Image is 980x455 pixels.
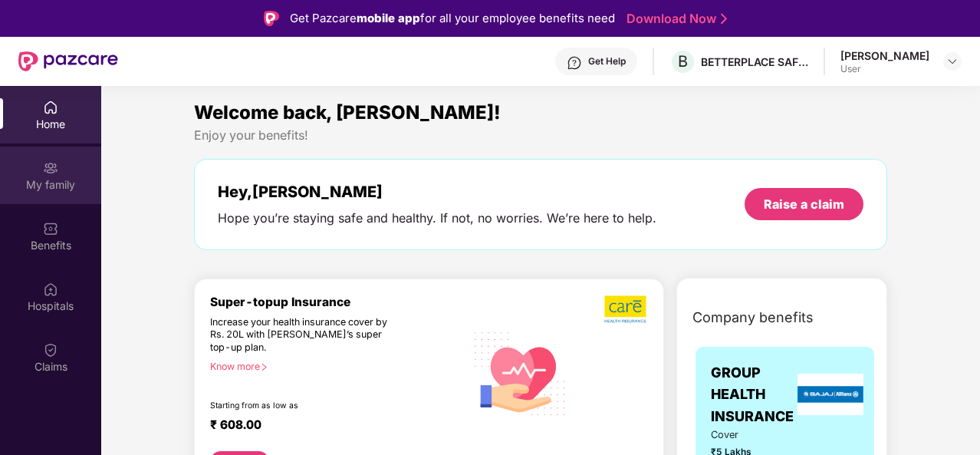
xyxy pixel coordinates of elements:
[210,361,456,371] div: Know more
[210,295,465,309] div: Super-topup Insurance
[43,100,58,115] img: svg+xml;base64,PHN2ZyBpZD0iSG9tZSIgeG1sbnM9Imh0dHA6Ly93d3cudzMub3JnLzIwMDAvc3ZnIiB3aWR0aD0iMjAiIG...
[721,11,727,27] img: Stroke
[840,63,929,75] div: User
[946,55,959,68] img: svg+xml;base64,PHN2ZyBpZD0iRHJvcGRvd24tMzJ4MzIiIHhtbG5zPSJodHRwOi8vd3d3LnczLm9yZy8yMDAwL3N2ZyIgd2...
[210,316,400,354] div: Increase your health insurance cover by Rs. 20L with [PERSON_NAME]’s super top-up plan.
[588,55,626,68] div: Get Help
[678,52,688,71] span: B
[711,362,794,427] span: GROUP HEALTH INSURANCE
[218,183,656,201] div: Hey, [PERSON_NAME]
[692,307,814,328] span: Company benefits
[567,55,582,71] img: svg+xml;base64,PHN2ZyBpZD0iSGVscC0zMngzMiIgeG1sbnM9Imh0dHA6Ly93d3cudzMub3JnLzIwMDAvc3ZnIiB3aWR0aD...
[43,282,58,297] img: svg+xml;base64,PHN2ZyBpZD0iSG9zcGl0YWxzIiB4bWxucz0iaHR0cDovL3d3dy53My5vcmcvMjAwMC9zdmciIHdpZHRoPS...
[43,342,58,358] img: svg+xml;base64,PHN2ZyBpZD0iQ2xhaW0iIHhtbG5zPSJodHRwOi8vd3d3LnczLm9yZy8yMDAwL3N2ZyIgd2lkdGg9IjIwIi...
[194,101,501,124] span: Welcome back, [PERSON_NAME]!
[210,401,400,411] div: Starting from as low as
[43,221,58,236] img: svg+xml;base64,PHN2ZyBpZD0iQmVuZWZpdHMiIHhtbG5zPSJodHRwOi8vd3d3LnczLm9yZy8yMDAwL3N2ZyIgd2lkdGg9Ij...
[18,51,118,71] img: New Pazcare Logo
[43,160,58,176] img: svg+xml;base64,PHN2ZyB3aWR0aD0iMjAiIGhlaWdodD0iMjAiIHZpZXdCb3g9IjAgMCAyMCAyMCIgZmlsbD0ibm9uZSIgeG...
[711,427,767,443] span: Cover
[465,317,575,428] img: svg+xml;base64,PHN2ZyB4bWxucz0iaHR0cDovL3d3dy53My5vcmcvMjAwMC9zdmciIHhtbG5zOnhsaW5rPSJodHRwOi8vd3...
[218,210,656,226] div: Hope you’re staying safe and healthy. If not, no worries. We’re here to help.
[701,54,808,69] div: BETTERPLACE SAFETY SOLUTIONS PRIVATE LIMITED
[797,374,863,415] img: insurerLogo
[626,11,722,27] a: Download Now
[260,363,268,371] span: right
[764,196,844,213] div: Raise a claim
[840,48,929,63] div: [PERSON_NAME]
[210,417,450,436] div: ₹ 608.00
[357,11,420,25] strong: mobile app
[290,9,615,28] div: Get Pazcare for all your employee benefits need
[194,127,887,143] div: Enjoy your benefits!
[604,295,648,324] img: b5dec4f62d2307b9de63beb79f102df3.png
[264,11,279,26] img: Logo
